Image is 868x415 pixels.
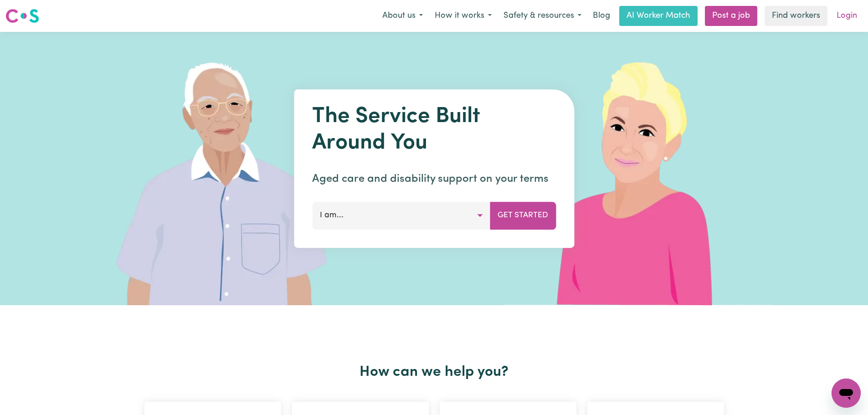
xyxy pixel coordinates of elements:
a: AI Worker Match [619,6,698,26]
a: Post a job [705,6,757,26]
button: How it works [429,6,498,26]
img: Careseekers logo [5,8,39,24]
a: Login [831,6,863,26]
button: I am... [312,202,490,229]
iframe: Button to launch messaging window [832,379,861,408]
a: Find workers [765,6,827,26]
button: Get Started [490,202,556,229]
button: Safety & resources [498,6,587,26]
h1: The Service Built Around You [312,104,556,156]
a: Careseekers logo [5,5,39,26]
button: About us [376,6,429,26]
p: Aged care and disability support on your terms [312,171,556,187]
h2: How can we help you? [139,364,729,381]
a: Blog [587,6,616,26]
